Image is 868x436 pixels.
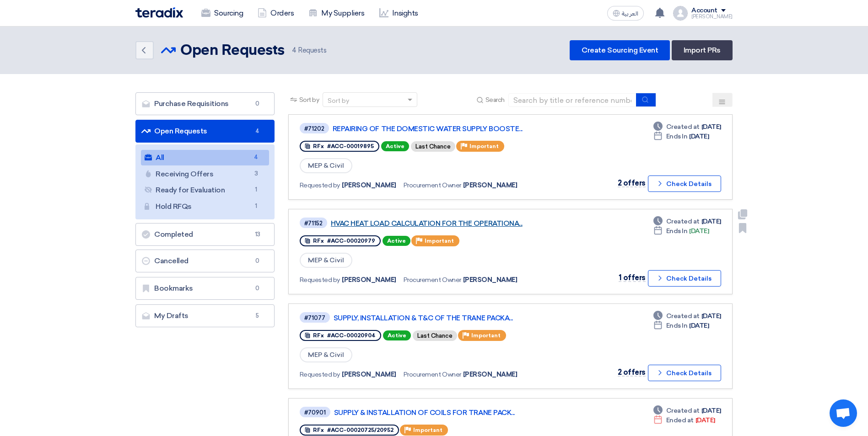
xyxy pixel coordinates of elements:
[331,219,560,228] a: HVAC HEAT LOAD CALCULATION FOR THE OPERATIONA...
[619,273,646,282] span: 1 offers
[180,42,285,60] h2: Open Requests
[653,217,721,226] div: [DATE]
[648,270,721,287] button: Check Details
[648,175,721,192] button: Check Details
[252,256,263,266] span: 0
[251,185,262,195] span: 1
[618,368,646,377] span: 2 offers
[333,125,561,133] a: REPAIRING OF THE DOMESTIC WATER SUPPLY BOOSTE...
[252,230,263,239] span: 13
[299,95,319,105] span: Sort by
[485,95,505,105] span: Search
[463,275,518,285] span: [PERSON_NAME]
[666,415,694,425] span: Ended at
[404,181,461,190] span: Procurement Owner
[691,14,733,19] div: [PERSON_NAME]
[304,315,325,321] div: #71077
[469,143,499,149] span: Important
[342,370,396,379] span: [PERSON_NAME]
[251,202,262,211] span: 1
[413,330,457,341] div: Last Chance
[304,126,324,132] div: #71202
[413,427,442,433] span: Important
[411,141,455,152] div: Last Chance
[313,238,324,244] span: RFx
[666,311,700,321] span: Created at
[313,143,324,149] span: RFx
[292,46,297,54] span: 4
[830,399,857,427] a: Open chat
[383,236,410,246] span: Active
[327,332,376,339] span: #ACC-00020904
[327,143,374,149] span: #ACC-00019895
[327,238,375,244] span: #ACC-00020979
[404,275,461,285] span: Procurement Owner
[300,275,340,285] span: Requested by
[300,347,352,362] span: MEP & Civil
[328,96,349,106] div: Sort by
[301,3,372,23] a: My Suppliers
[666,122,700,132] span: Created at
[334,409,563,417] a: SUPPLY & INSTALLATION OF COILS FOR TRANE PACK...
[463,370,518,379] span: [PERSON_NAME]
[135,223,275,246] a: Completed13
[653,415,715,425] div: [DATE]
[666,321,688,330] span: Ends In
[653,226,709,236] div: [DATE]
[300,158,352,173] span: MEP & Civil
[653,406,721,415] div: [DATE]
[607,6,644,21] button: العربية
[313,332,324,339] span: RFx
[653,132,709,141] div: [DATE]
[653,122,721,132] div: [DATE]
[252,127,263,136] span: 4
[135,92,275,115] a: Purchase Requisitions0
[304,409,326,415] div: #70901
[141,150,269,165] a: All
[141,182,269,198] a: Ready for Evaluation
[135,7,183,18] img: Teradix logo
[252,284,263,293] span: 0
[508,93,636,107] input: Search by title or reference number
[135,250,275,272] a: Cancelled0
[691,7,717,15] div: Account
[622,11,638,17] span: العربية
[648,365,721,381] button: Check Details
[300,253,352,268] span: MEP & Civil
[342,275,396,285] span: [PERSON_NAME]
[666,132,688,141] span: Ends In
[425,238,454,244] span: Important
[618,179,646,187] span: 2 offers
[342,181,396,190] span: [PERSON_NAME]
[381,141,409,151] span: Active
[135,120,275,143] a: Open Requests4
[300,181,340,190] span: Requested by
[251,169,262,179] span: 3
[141,166,269,182] a: Receiving Offers
[135,277,275,300] a: Bookmarks0
[251,153,262,162] span: 4
[653,311,721,321] div: [DATE]
[135,304,275,327] a: My Drafts5
[292,45,327,56] span: Requests
[372,3,426,23] a: Insights
[666,226,688,236] span: Ends In
[141,199,269,214] a: Hold RFQs
[252,311,263,320] span: 5
[404,370,461,379] span: Procurement Owner
[666,217,700,226] span: Created at
[304,220,323,226] div: #71152
[383,330,411,340] span: Active
[250,3,301,23] a: Orders
[570,40,670,60] a: Create Sourcing Event
[672,40,733,60] a: Import PRs
[673,6,688,21] img: profile_test.png
[313,427,324,433] span: RFx
[463,181,518,190] span: [PERSON_NAME]
[194,3,250,23] a: Sourcing
[653,321,709,330] div: [DATE]
[252,99,263,108] span: 0
[334,314,562,322] a: SUPPLY, INSTALLATION & T&C OF THE TRANE PACKA...
[327,427,394,433] span: #ACC-00020725/20952
[666,406,700,415] span: Created at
